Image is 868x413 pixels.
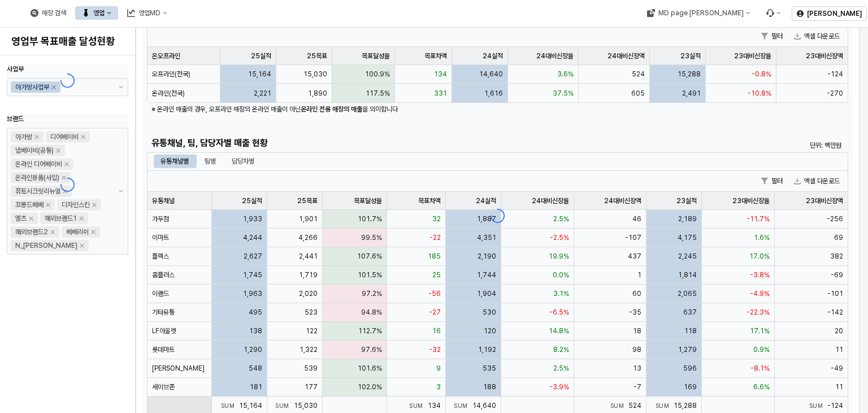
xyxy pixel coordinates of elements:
button: [PERSON_NAME] [792,6,867,21]
button: 매장 검색 [24,6,73,20]
div: Menu item 6 [759,6,787,20]
main: App Frame [136,28,868,413]
div: 매장 검색 [42,9,66,17]
button: 영업 [75,6,118,20]
h4: 영업부 목표매출 달성현황 [11,36,124,47]
button: 영업MD [120,6,174,20]
div: MD page [PERSON_NAME] [658,9,743,17]
button: MD page [PERSON_NAME] [640,6,757,20]
div: MD page 이동 [640,6,757,20]
p: [PERSON_NAME] [807,9,862,18]
div: 영업MD [138,9,160,17]
div: 영업 [93,9,105,17]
